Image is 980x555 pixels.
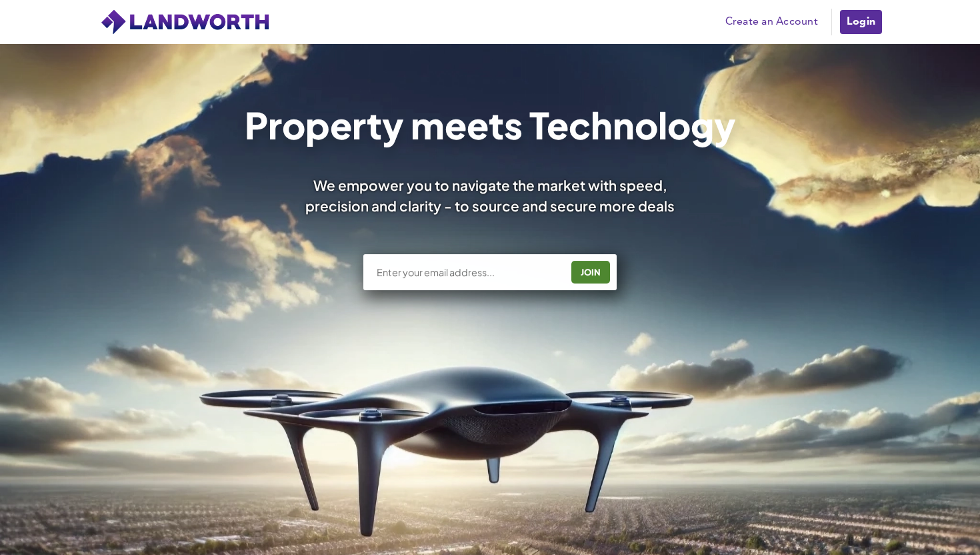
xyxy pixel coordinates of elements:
[571,261,610,284] button: JOIN
[245,107,736,143] h1: Property meets Technology
[719,12,825,32] a: Create an Account
[575,261,606,283] div: JOIN
[287,175,693,216] div: We empower you to navigate the market with speed, precision and clarity - to source and secure mo...
[839,9,883,35] a: Login
[375,265,561,279] input: Enter your email address...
